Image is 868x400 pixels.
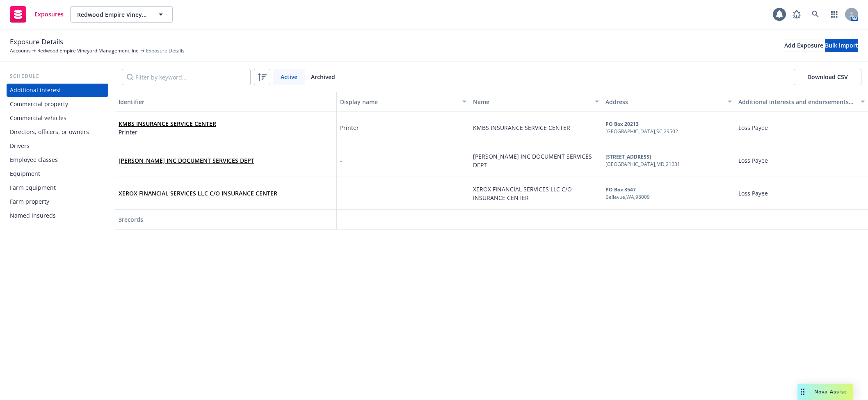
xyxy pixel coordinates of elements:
div: Bellevue , WA , 98009 [605,193,650,201]
b: PO Box 3547 [605,186,636,193]
span: - [340,189,342,198]
span: [PERSON_NAME] INC DOCUMENT SERVICES DEPT [119,156,254,165]
a: Accounts [10,47,31,55]
div: Drivers [10,139,30,152]
b: [STREET_ADDRESS] [605,153,651,160]
div: Display name [340,98,457,106]
a: Additional interest [7,84,108,97]
span: 3 records [119,216,143,223]
a: Exposures [7,3,67,26]
span: [PERSON_NAME] INC DOCUMENT SERVICES DEPT [473,152,594,169]
a: Commercial vehicles [7,111,108,125]
a: Farm property [7,195,108,208]
a: Report a Bug [788,6,805,23]
span: Exposure Details [10,36,63,47]
button: Display name [337,92,470,111]
button: Identifier [115,92,337,111]
button: Nova Assist [797,384,853,400]
a: XEROX FINANCIAL SERVICES LLC C/O INSURANCE CENTER [119,189,277,197]
span: KMBS INSURANCE SERVICE CENTER [473,124,570,132]
a: Commercial property [7,98,108,111]
span: Printer [340,123,359,132]
a: Search [807,6,824,23]
a: KMBS INSURANCE SERVICE CENTER [119,120,216,127]
div: [GEOGRAPHIC_DATA] , MD , 21231 [605,161,680,168]
div: Identifier [119,98,333,106]
span: KMBS INSURANCE SERVICE CENTER [119,119,216,128]
div: Named insureds [10,209,56,222]
button: Name [470,92,603,111]
a: Employee classes [7,153,108,166]
span: Archived [311,73,335,81]
div: Commercial property [10,98,68,111]
div: Bulk import [825,39,858,52]
span: - [340,156,342,165]
span: Active [281,73,297,81]
div: Farm equipment [10,181,56,194]
span: XEROX FINANCIAL SERVICES LLC C/O INSURANCE CENTER [473,185,573,202]
span: Printer [119,128,216,136]
div: Equipment [10,167,40,180]
a: Redwood Empire Vineyard Management, Inc. [37,47,139,55]
a: Named insureds [7,209,108,222]
button: Redwood Empire Vineyard Management, Inc. [70,6,173,23]
span: Exposures [34,11,64,18]
a: Directors, officers, or owners [7,125,108,139]
div: Name [473,98,590,106]
span: XEROX FINANCIAL SERVICES LLC C/O INSURANCE CENTER [119,189,277,198]
div: Commercial vehicles [10,111,66,125]
span: Exposure Details [146,47,185,55]
span: Loss Payee [738,123,768,132]
span: Redwood Empire Vineyard Management, Inc. [77,10,148,19]
a: Switch app [826,6,843,23]
div: [GEOGRAPHIC_DATA] , SC , 29502 [605,128,678,135]
div: Drag to move [797,384,808,400]
button: Additional interests and endorsements applied [735,92,868,111]
input: Filter by keyword... [122,69,251,85]
a: Equipment [7,167,108,180]
a: Drivers [7,139,108,152]
div: Employee classes [10,153,58,166]
div: Farm property [10,195,49,208]
span: Loss Payee [738,189,768,198]
a: Farm equipment [7,181,108,194]
div: Directors, officers, or owners [10,125,89,139]
div: Additional interests and endorsements applied [738,98,856,106]
button: Bulk import [825,39,858,52]
a: [PERSON_NAME] INC DOCUMENT SERVICES DEPT [119,157,254,164]
button: Download CSV [794,69,861,85]
b: PO Box 20213 [605,120,639,127]
div: Address [605,98,723,106]
span: Nova Assist [814,388,847,395]
span: Loss Payee [738,156,768,165]
div: Add Exposure [784,39,823,52]
div: Schedule [7,72,108,80]
button: Add Exposure [784,39,823,52]
button: Address [602,92,735,111]
div: Additional interest [10,84,61,97]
